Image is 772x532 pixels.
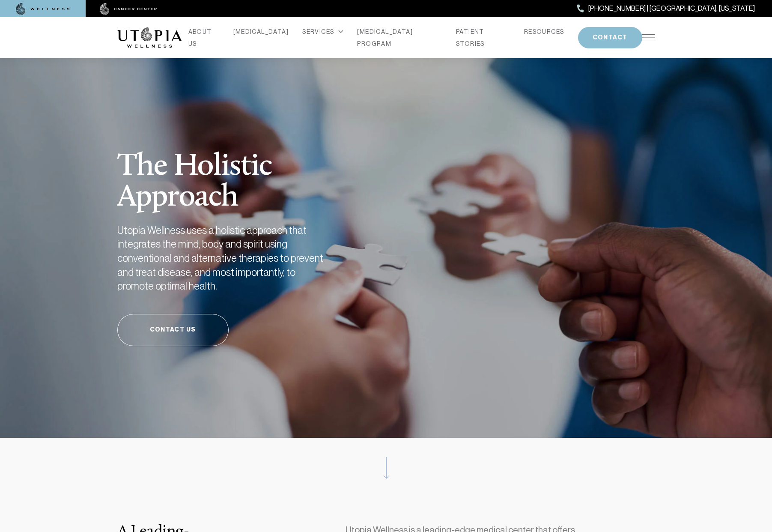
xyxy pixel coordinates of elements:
[117,314,229,346] a: Contact Us
[577,3,755,14] a: [PHONE_NUMBER] | [GEOGRAPHIC_DATA], [US_STATE]
[100,3,157,15] img: cancer center
[524,26,564,38] a: RESOURCES
[456,26,510,50] a: PATIENT STORIES
[578,27,642,48] button: CONTACT
[188,26,220,50] a: ABOUT US
[233,26,289,38] a: [MEDICAL_DATA]
[117,27,182,48] img: logo
[642,34,655,41] img: icon-hamburger
[117,130,370,213] h1: The Holistic Approach
[357,26,442,50] a: [MEDICAL_DATA] PROGRAM
[302,26,343,38] div: SERVICES
[117,224,331,293] h2: Utopia Wellness uses a holistic approach that integrates the mind, body and spirit using conventi...
[16,3,70,15] img: wellness
[588,3,755,14] span: [PHONE_NUMBER] | [GEOGRAPHIC_DATA], [US_STATE]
